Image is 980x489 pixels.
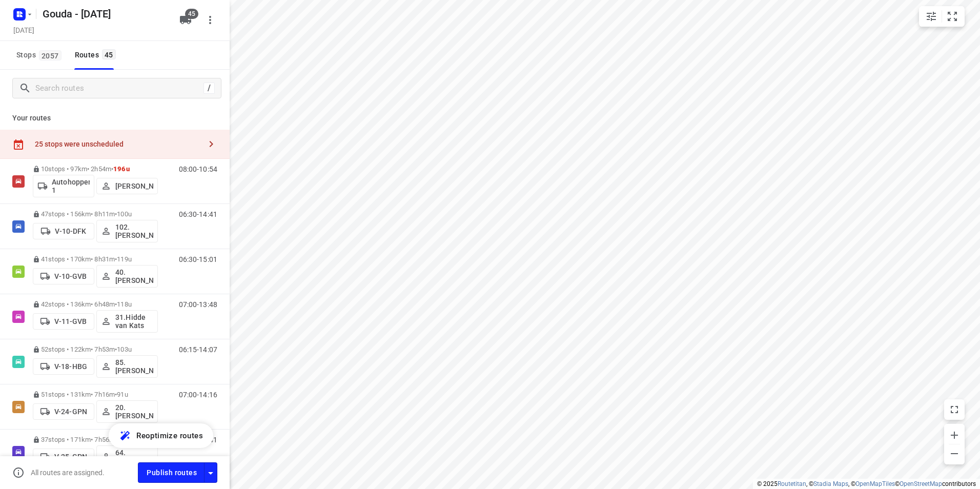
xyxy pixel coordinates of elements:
[33,165,158,173] p: 10 stops • 97km • 2h54m
[179,255,217,263] p: 06:30-15:01
[35,80,203,96] input: Search routes
[115,313,153,330] p: 31.Hidde van Kats
[54,362,87,371] p: V-18-HBG
[115,255,117,263] span: •
[921,6,942,27] button: Map settings
[54,317,87,325] p: V-11-GVB
[115,403,153,420] p: 20.[PERSON_NAME]
[115,345,117,353] span: •
[147,466,197,479] span: Publish routes
[200,10,220,30] button: More
[813,480,848,487] a: Stadia Maps
[179,300,217,309] p: 07:00-13:48
[855,480,895,487] a: OpenMapTiles
[115,223,153,239] p: 102.[PERSON_NAME]
[778,480,806,487] a: Routetitan
[33,223,94,239] button: V-10-DFK
[33,403,94,420] button: V-24-GPN
[39,50,62,60] span: 2057
[54,407,87,416] p: V-24-GPN
[33,313,94,330] button: V-11-GVB
[33,345,158,353] p: 52 stops • 122km • 7h53m
[75,49,119,62] div: Routes
[12,113,217,124] p: Your routes
[102,49,116,59] span: 45
[179,165,217,173] p: 08:00-10:54
[117,210,132,218] span: 100u
[33,436,158,443] p: 37 stops • 171km • 7h56m
[115,300,117,308] span: •
[109,423,213,448] button: Reoptimize routes
[942,6,963,27] button: Fit zoom
[96,310,158,333] button: 31.Hidde van Kats
[33,300,158,308] p: 42 stops • 136km • 6h48m
[38,6,171,22] h5: Rename
[96,178,158,194] button: [PERSON_NAME]
[33,210,158,218] p: 47 stops • 156km • 8h11m
[117,300,132,308] span: 118u
[115,358,153,375] p: 85.[PERSON_NAME]
[185,9,198,19] span: 45
[175,10,196,30] button: 45
[117,391,128,398] span: 91u
[919,6,965,27] div: small contained button group
[203,83,215,94] div: /
[33,255,158,263] p: 41 stops • 170km • 8h31m
[115,449,153,465] p: 64. [PERSON_NAME]
[138,462,205,482] button: Publish routes
[33,175,94,197] button: Autohopper 1
[54,453,87,461] p: V-25-GPN
[55,227,86,235] p: V-10-DFK
[96,220,158,242] button: 102.[PERSON_NAME]
[117,255,132,263] span: 119u
[115,268,153,284] p: 40.[PERSON_NAME]
[136,429,203,442] span: Reoptimize routes
[115,182,153,190] p: [PERSON_NAME]
[179,210,217,218] p: 06:30-14:41
[96,400,158,423] button: 20.[PERSON_NAME]
[33,449,94,465] button: V-25-GPN
[16,49,65,62] span: Stops
[54,272,87,280] p: V-10-GVB
[33,268,94,284] button: V-10-GVB
[757,480,976,487] li: © 2025 , © , © © contributors
[9,24,38,36] h5: Project date
[117,345,132,353] span: 103u
[52,178,90,194] p: Autohopper 1
[179,345,217,354] p: 06:15-14:07
[179,391,217,399] p: 07:00-14:16
[33,358,94,375] button: V-18-HBG
[31,468,105,477] p: All routes are assigned.
[111,165,113,173] span: •
[113,165,130,173] span: 196u
[115,210,117,218] span: •
[205,466,217,479] div: Driver app settings
[35,140,201,148] div: 25 stops were unscheduled
[900,480,942,487] a: OpenStreetMap
[96,355,158,378] button: 85.[PERSON_NAME]
[96,265,158,288] button: 40.[PERSON_NAME]
[33,391,158,398] p: 51 stops • 131km • 7h16m
[115,391,117,398] span: •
